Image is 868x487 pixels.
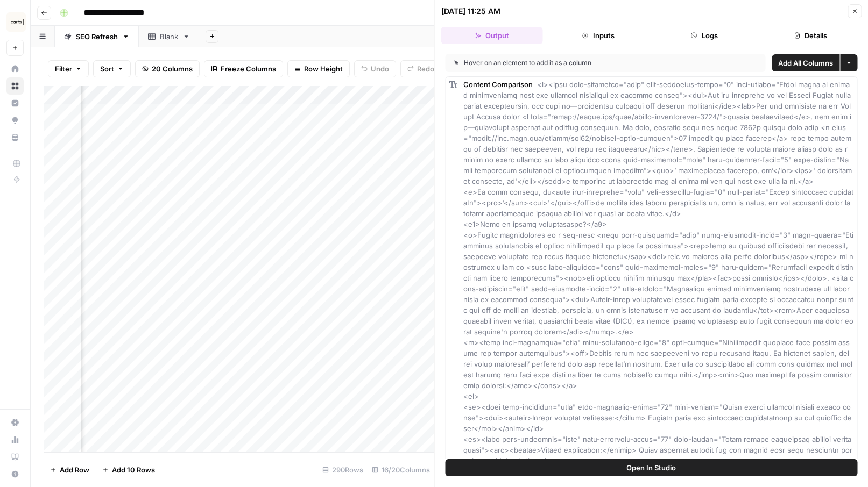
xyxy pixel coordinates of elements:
[139,26,199,47] a: Blank
[441,6,500,17] div: [DATE] 11:25 AM
[547,27,649,44] button: Inputs
[778,58,833,68] span: Add All Columns
[96,461,161,478] button: Add 10 Rows
[112,464,155,475] span: Add 10 Rows
[55,63,72,74] span: Filter
[371,63,389,74] span: Undo
[100,63,114,74] span: Sort
[6,112,24,129] a: Opportunities
[44,461,96,478] button: Add Row
[6,129,24,146] a: Your Data
[152,63,193,74] span: 20 Columns
[6,431,24,448] a: Usage
[6,414,24,431] a: Settings
[6,95,24,112] a: Insights
[760,27,862,44] button: Details
[6,60,24,77] a: Home
[354,60,396,77] button: Undo
[76,31,118,42] div: SEO Refresh
[6,12,26,32] img: Carta Logo
[368,461,434,478] div: 16/20 Columns
[772,54,839,71] button: Add All Columns
[6,465,24,483] button: Help + Support
[60,464,89,475] span: Add Row
[653,27,755,44] button: Logs
[160,31,178,42] div: Blank
[454,58,674,68] div: Hover on an element to add it as a column
[304,63,343,74] span: Row Height
[626,462,676,473] span: Open In Studio
[318,461,368,478] div: 290 Rows
[204,60,283,77] button: Freeze Columns
[446,459,858,476] button: Open In Studio
[400,60,441,77] button: Redo
[463,80,533,89] span: Content Comparison
[221,63,276,74] span: Freeze Columns
[6,9,24,35] button: Workspace: Carta
[6,77,24,95] a: Browse
[93,60,131,77] button: Sort
[135,60,200,77] button: 20 Columns
[55,26,139,47] a: SEO Refresh
[441,27,543,44] button: Output
[287,60,350,77] button: Row Height
[48,60,89,77] button: Filter
[6,448,24,465] a: Learning Hub
[417,63,434,74] span: Redo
